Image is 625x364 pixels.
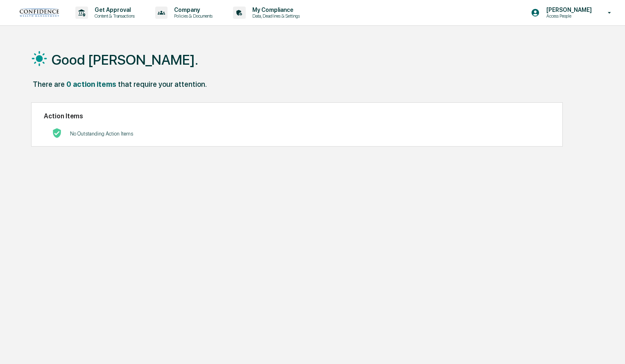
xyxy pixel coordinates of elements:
[118,80,207,88] div: that require your attention.
[246,7,304,13] p: My Compliance
[168,7,217,13] p: Company
[66,80,116,88] div: 0 action items
[540,7,596,13] p: [PERSON_NAME]
[88,13,139,19] p: Content & Transactions
[88,7,139,13] p: Get Approval
[20,9,59,17] img: logo
[44,112,550,120] h2: Action Items
[33,80,65,88] div: There are
[168,13,217,19] p: Policies & Documents
[246,13,304,19] p: Data, Deadlines & Settings
[70,131,133,137] p: No Outstanding Action Items
[540,13,596,19] p: Access People
[52,128,62,138] img: No Actions logo
[52,52,198,68] h1: Good [PERSON_NAME].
